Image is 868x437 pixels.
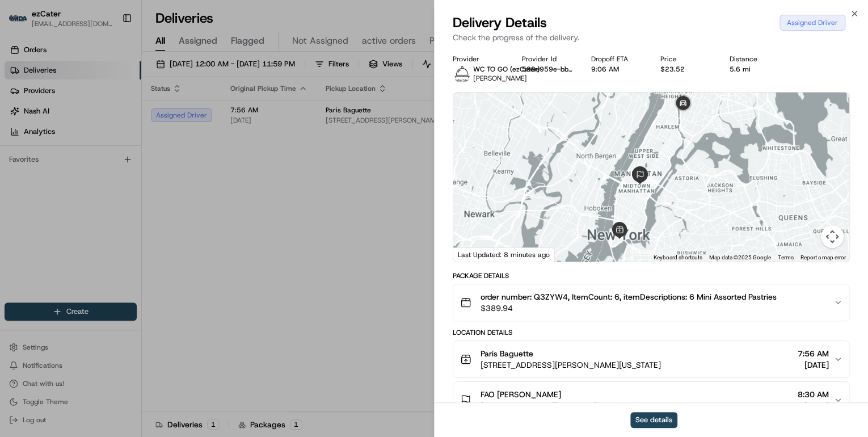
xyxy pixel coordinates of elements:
span: Knowledge Base [23,165,87,176]
button: Paris Baguette[STREET_ADDRESS][PERSON_NAME][US_STATE]7:56 AM[DATE] [453,341,849,377]
span: Pylon [113,192,137,201]
button: 598e959e-bb03-cd68-d2e6-5cfe78355962 [522,65,573,74]
div: Location Details [453,328,850,337]
button: Start new chat [193,112,207,125]
div: 💻 [96,166,105,175]
a: Report a map error [800,254,846,260]
div: Distance [730,54,781,64]
span: Map data ©2025 Google [709,254,771,260]
div: Package Details [453,271,850,280]
a: 💻API Documentation [91,160,187,180]
a: Open this area in Google Maps (opens a new window) [456,247,494,262]
span: Paris Baguette [481,348,533,359]
div: 9:06 AM [591,65,642,74]
a: 📗Knowledge Base [7,160,91,180]
span: order number: Q3ZYW4, ItemCount: 6, itemDescriptions: 6 Mini Assorted Pastries [481,291,777,302]
div: Price [660,54,711,64]
a: Terms [778,254,794,260]
button: Map camera controls [821,225,844,248]
img: Nash [11,11,34,34]
div: Provider Id [522,54,573,64]
a: Powered byPylon [80,192,137,201]
div: Last Updated: 8 minutes ago [453,247,555,262]
span: [DATE] [798,400,829,411]
span: [STREET_ADDRESS][US_STATE] [481,400,597,411]
span: [PERSON_NAME] [473,74,527,83]
div: 5.6 mi [730,65,781,74]
div: Dropoff ETA [591,54,642,64]
span: [DATE] [798,359,829,371]
p: Welcome 👋 [11,45,207,64]
span: FAO [PERSON_NAME] [481,389,561,400]
img: Google [456,247,494,262]
span: [STREET_ADDRESS][PERSON_NAME][US_STATE] [481,359,661,371]
div: Start new chat [39,108,186,120]
div: We're available if you need us! [39,120,144,129]
img: profile_wctogo_shipday.jpg [453,65,471,83]
button: order number: Q3ZYW4, ItemCount: 6, itemDescriptions: 6 Mini Assorted Pastries$389.94 [453,284,849,321]
img: 1736555255976-a54dd68f-1ca7-489b-9aae-adbdc363a1c4 [11,108,32,129]
div: 📗 [11,166,20,175]
p: Check the progress of the delivery. [453,32,850,43]
span: API Documentation [107,165,182,176]
span: 8:30 AM [798,389,829,400]
button: Keyboard shortcuts [654,254,702,262]
button: FAO [PERSON_NAME][STREET_ADDRESS][US_STATE]8:30 AM[DATE] [453,382,849,418]
span: WC TO GO (ezCater) [473,65,540,74]
span: Delivery Details [453,14,547,32]
div: Provider [453,54,504,64]
span: 7:56 AM [798,348,829,359]
input: Clear [30,73,187,85]
div: $23.52 [660,65,711,74]
span: $389.94 [481,302,777,314]
button: See details [630,412,677,428]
